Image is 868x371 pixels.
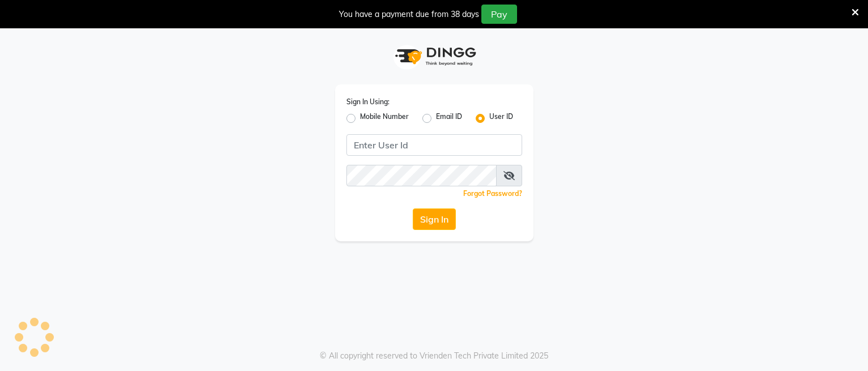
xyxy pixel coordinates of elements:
a: Forgot Password? [463,189,522,198]
button: Pay [481,5,517,24]
label: Sign In Using: [346,97,389,107]
label: Mobile Number [360,112,409,125]
label: Email ID [436,112,462,125]
div: You have a payment due from 38 days [339,8,479,20]
input: Username [346,165,497,186]
img: logo1.svg [389,40,480,73]
button: Sign In [413,208,456,230]
label: User ID [489,112,513,125]
input: Username [346,134,522,156]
